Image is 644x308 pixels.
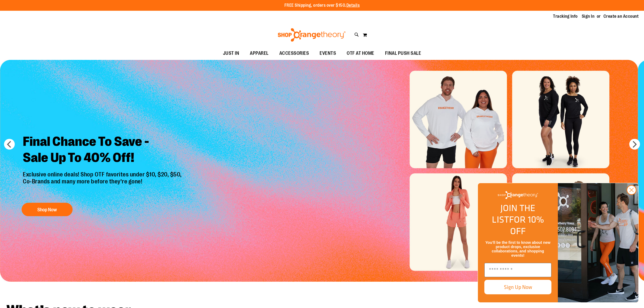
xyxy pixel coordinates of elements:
[346,3,360,8] a: Details
[320,47,336,59] span: EVENTS
[385,47,421,59] span: FINAL PUSH SALE
[279,47,309,59] span: ACCESSORIES
[19,171,187,197] p: Exclusive online deals! Shop OTF favorites under $10, $20, $50, Co-Brands and many more before th...
[380,47,427,60] a: FINAL PUSH SALE
[277,28,346,42] img: Shop Orangetheory
[553,13,578,19] a: Tracking Info
[244,47,274,60] a: APPAREL
[19,129,187,171] h2: Final Chance To Save - Sale Up To 40% Off!
[250,47,269,59] span: APPAREL
[341,47,380,60] a: OTF AT HOME
[484,263,551,277] input: Enter email
[284,2,360,9] p: FREE Shipping, orders over $150.
[472,177,644,308] div: FLYOUT Form
[558,183,638,302] img: Shop Orangtheory
[4,139,15,150] button: prev
[603,13,639,19] a: Create an Account
[223,47,239,59] span: JUST IN
[492,201,535,226] span: JOIN THE LIST
[19,129,187,219] a: Final Chance To Save -Sale Up To 40% Off! Exclusive online deals! Shop OTF favorites under $10, $...
[274,47,314,60] a: ACCESSORIES
[485,240,550,258] span: You’ll be the first to know about new product drops, exclusive collaborations, and shopping events!
[484,280,551,294] button: Sign Up Now
[509,213,544,238] span: FOR 10% OFF
[498,191,538,199] img: Shop Orangetheory
[582,13,595,19] a: Sign In
[627,185,636,195] button: Close dialog
[347,47,374,59] span: OTF AT HOME
[629,139,640,150] button: next
[218,47,245,60] a: JUST IN
[21,203,72,216] button: Shop Now
[314,47,341,60] a: EVENTS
